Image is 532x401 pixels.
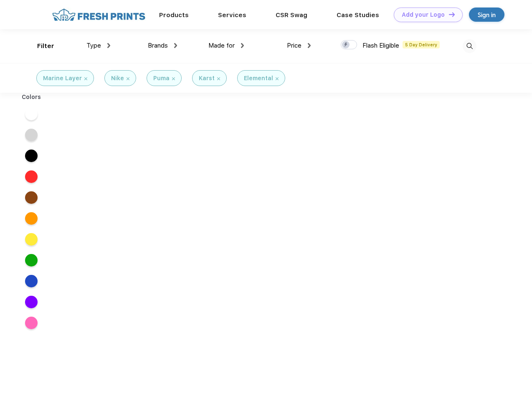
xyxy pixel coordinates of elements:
[244,74,273,83] div: Elemental
[107,43,110,48] img: dropdown.png
[276,11,307,19] a: CSR Swag
[111,74,124,83] div: Nike
[86,42,101,49] span: Type
[172,77,175,80] img: filter_cancel.svg
[148,42,168,49] span: Brands
[217,77,220,80] img: filter_cancel.svg
[463,39,476,53] img: desktop_search.svg
[402,11,445,18] div: Add your Logo
[478,10,496,20] div: Sign in
[43,74,82,83] div: Marine Layer
[308,43,311,48] img: dropdown.png
[153,74,170,83] div: Puma
[208,42,235,49] span: Made for
[37,41,54,51] div: Filter
[469,8,504,22] a: Sign in
[127,77,129,80] img: filter_cancel.svg
[84,77,87,80] img: filter_cancel.svg
[362,42,399,49] span: Flash Eligible
[276,77,279,80] img: filter_cancel.svg
[449,12,455,17] img: DT
[199,74,215,83] div: Karst
[241,43,244,48] img: dropdown.png
[50,8,148,22] img: fo%20logo%202.webp
[159,11,189,19] a: Products
[287,42,301,49] span: Price
[174,43,177,48] img: dropdown.png
[15,93,48,102] div: Colors
[403,41,440,48] span: 5 Day Delivery
[218,11,246,19] a: Services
